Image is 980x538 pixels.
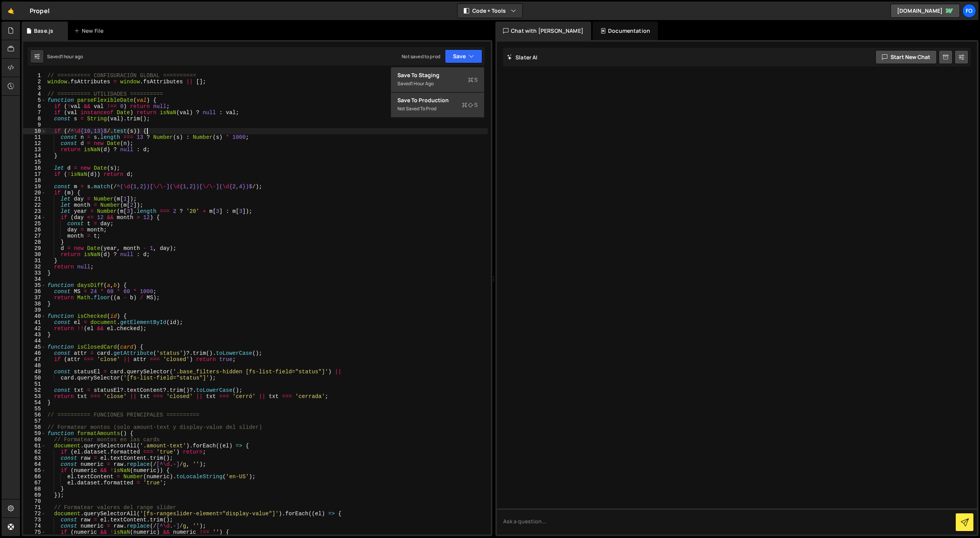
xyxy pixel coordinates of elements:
div: 58 [23,424,46,430]
div: 12 [23,140,46,147]
h2: Slater AI [507,54,538,61]
div: 44 [23,338,46,344]
div: 55 [23,406,46,412]
div: 49 [23,369,46,375]
button: Save to StagingS Saved1 hour ago [391,67,484,93]
div: 5 [23,97,46,103]
div: Not saved to prod [397,104,478,113]
div: 67 [23,480,46,486]
div: 23 [23,208,46,214]
div: 70 [23,498,46,504]
div: 51 [23,381,46,387]
div: 36 [23,288,46,295]
div: 72 [23,511,46,517]
div: 2 [23,79,46,85]
div: 63 [23,455,46,461]
div: 40 [23,313,46,319]
div: 74 [23,523,46,529]
div: 45 [23,344,46,350]
div: 52 [23,387,46,393]
div: 33 [23,270,46,276]
div: 1 hour ago [411,80,434,87]
div: 34 [23,276,46,282]
div: Save to Staging [397,71,478,79]
div: 41 [23,319,46,325]
div: Save to Production [397,96,478,104]
div: 1 hour ago [61,53,83,60]
div: 14 [23,153,46,159]
div: 24 [23,214,46,221]
div: New File [74,27,106,35]
div: Propel [30,6,49,15]
div: 60 [23,437,46,443]
div: Not saved to prod [402,53,440,60]
div: 1 [23,73,46,79]
div: 8 [23,116,46,122]
div: Saved [47,53,83,60]
div: 69 [23,492,46,498]
div: 11 [23,134,46,140]
div: 37 [23,295,46,301]
div: 30 [23,251,46,258]
div: 48 [23,363,46,369]
div: 50 [23,375,46,381]
div: 53 [23,393,46,400]
div: 47 [23,356,46,363]
div: 22 [23,202,46,208]
div: 20 [23,190,46,196]
div: 65 [23,467,46,474]
div: 31 [23,258,46,264]
div: 73 [23,517,46,523]
button: Start new chat [875,50,937,64]
div: 6 [23,103,46,110]
button: Save to ProductionS Not saved to prod [391,93,484,118]
div: 25 [23,221,46,227]
div: 39 [23,307,46,313]
div: 27 [23,233,46,239]
div: Saved [397,79,478,88]
div: 61 [23,443,46,449]
a: fo [962,4,976,18]
div: Base.js [34,27,53,35]
div: 15 [23,159,46,165]
span: S [462,101,478,109]
div: 17 [23,171,46,177]
div: 46 [23,350,46,356]
a: [DOMAIN_NAME] [890,4,960,18]
div: 38 [23,301,46,307]
div: 10 [23,128,46,134]
div: 57 [23,418,46,424]
div: 54 [23,400,46,406]
div: 9 [23,122,46,128]
span: S [468,76,478,84]
div: 7 [23,110,46,116]
div: 59 [23,430,46,437]
div: Documentation [593,22,658,40]
div: 75 [23,529,46,535]
div: 62 [23,449,46,455]
div: Chat with [PERSON_NAME] [495,22,591,40]
div: 28 [23,239,46,245]
div: 21 [23,196,46,202]
div: 64 [23,461,46,467]
div: 68 [23,486,46,492]
button: Code + Tools [458,4,522,18]
div: 3 [23,85,46,91]
div: 43 [23,332,46,338]
div: 56 [23,412,46,418]
div: 16 [23,165,46,171]
button: Save [445,49,482,63]
div: 13 [23,147,46,153]
div: 35 [23,282,46,288]
div: 26 [23,227,46,233]
div: 66 [23,474,46,480]
div: 71 [23,504,46,511]
div: 32 [23,264,46,270]
div: 4 [23,91,46,97]
div: 19 [23,184,46,190]
a: 🤙 [2,2,20,20]
div: 18 [23,177,46,184]
div: 42 [23,325,46,332]
div: 29 [23,245,46,251]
